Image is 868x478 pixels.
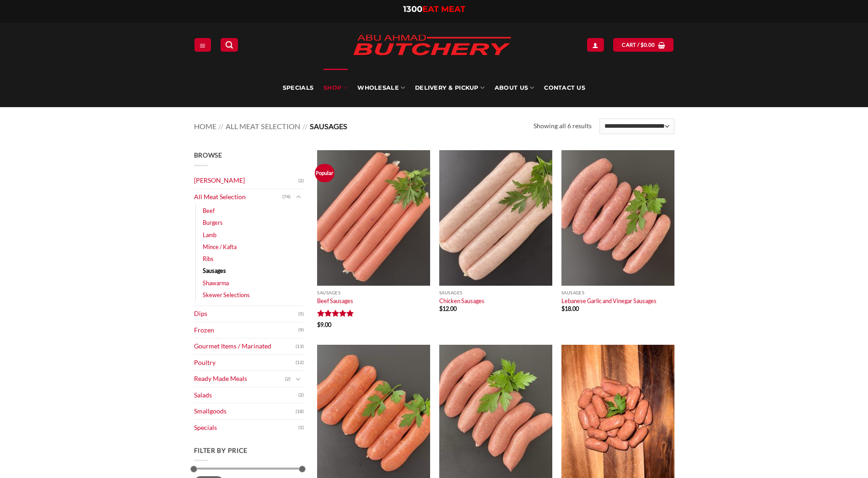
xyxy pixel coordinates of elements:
a: Beef Sausages [317,297,353,304]
span: (9) [298,323,304,337]
a: Gourmet Items / Marinated [194,338,296,354]
a: Chicken Sausages [439,297,485,304]
span: Filter by price [194,446,248,454]
a: 1300EAT MEAT [403,4,465,14]
span: $ [561,305,565,312]
a: Login [587,38,604,51]
span: 1300 [403,4,422,14]
span: (18) [296,405,304,418]
a: Search [221,38,238,51]
bdi: 9.00 [317,321,331,328]
a: Smallgoods [194,403,296,419]
img: Chicken-Sausages [439,150,552,286]
span: $ [439,305,442,312]
span: Sausages [310,122,347,130]
span: $ [317,321,320,328]
span: (2) [298,388,304,402]
a: Ribs [203,253,214,265]
p: Sausages [439,290,552,295]
a: Menu [194,38,211,51]
button: Toggle [293,192,304,202]
span: (1) [298,421,304,435]
a: [PERSON_NAME] [194,173,298,189]
p: Sausages [317,290,430,295]
a: View cart [613,38,674,51]
span: (74) [282,190,291,204]
span: EAT MEAT [422,4,465,14]
span: $ [641,41,644,49]
bdi: 18.00 [561,305,579,312]
img: Abu Ahmad Butchery [345,28,519,63]
a: Dips [194,306,298,322]
a: Sausages [203,265,226,277]
span: (5) [298,307,304,321]
select: Shop order [599,119,674,134]
span: Browse [194,151,222,159]
img: Beef Sausages [317,150,430,286]
span: (12) [296,356,304,369]
a: All Meat Selection [194,189,282,205]
a: Contact Us [544,69,585,107]
p: Showing all 6 results [534,121,592,131]
a: SHOP [323,69,347,107]
a: Wholesale [357,69,405,107]
span: Rated out of 5 [317,310,354,320]
img: Lebanese Garlic and Vinegar Sausages [561,150,674,286]
a: Ready Made Meals [194,371,285,387]
a: Lamb [203,229,216,241]
a: Salads [194,387,298,403]
a: All Meat Selection [226,122,300,130]
a: About Us [495,69,534,107]
a: Beef [203,205,215,217]
a: Lebanese Garlic and Vinegar Sausages [561,297,657,304]
button: Toggle [293,374,304,384]
a: Shawarma [203,277,229,289]
bdi: 0.00 [641,42,655,48]
a: Specials [283,69,313,107]
span: (2) [298,174,304,188]
a: Burgers [203,217,223,228]
a: Poultry [194,355,296,371]
bdi: 12.00 [439,305,457,312]
a: Specials [194,420,298,436]
a: Frozen [194,322,298,338]
a: Skewer Selections [203,289,250,301]
div: Rated 5 out of 5 [317,310,354,318]
span: // [302,122,307,130]
p: Sausages [561,290,674,295]
a: Delivery & Pickup [415,69,485,107]
a: Home [194,122,216,130]
span: (13) [296,340,304,353]
a: Mince / Kafta [203,241,237,253]
span: // [218,122,223,130]
span: (2) [285,372,291,386]
span: Cart / [622,41,655,49]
